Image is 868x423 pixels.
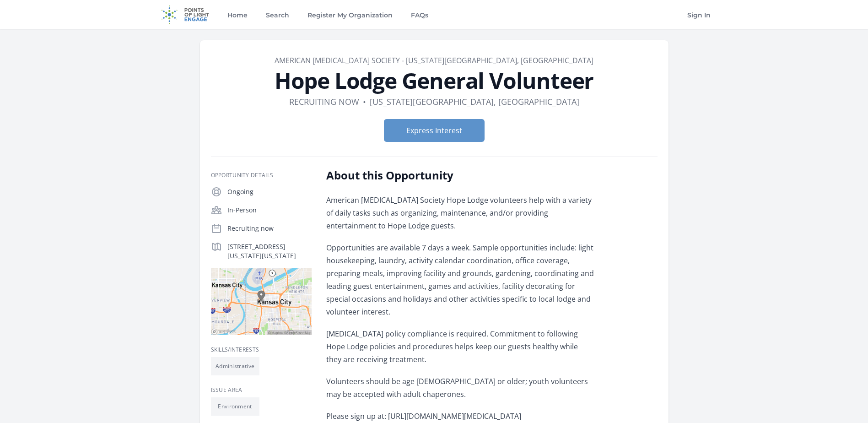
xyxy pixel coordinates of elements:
[326,410,594,423] p: Please sign up at: [URL][DOMAIN_NAME][MEDICAL_DATA]
[275,55,593,65] a: American [MEDICAL_DATA] Society - [US_STATE][GEOGRAPHIC_DATA], [GEOGRAPHIC_DATA]
[326,194,594,232] p: American [MEDICAL_DATA] Society Hope Lodge volunteers help with a variety of daily tasks such as ...
[289,95,359,108] dd: Recruiting now
[384,119,485,142] button: Express Interest
[370,95,579,108] dd: [US_STATE][GEOGRAPHIC_DATA], [GEOGRAPHIC_DATA]
[227,206,312,215] p: In-Person
[326,168,594,183] h2: About this Opportunity
[211,346,312,353] h3: Skills/Interests
[326,375,594,401] p: Volunteers should be age [DEMOGRAPHIC_DATA] or older; youth volunteers may be accepted with adult...
[326,327,594,366] p: [MEDICAL_DATA] policy compliance is required. Commitment to following Hope Lodge policies and pro...
[363,95,366,108] div: •
[211,357,259,375] li: Administrative
[227,187,312,196] p: Ongoing
[211,268,312,335] img: Map
[227,224,312,233] p: Recruiting now
[227,242,312,260] p: [STREET_ADDRESS][US_STATE][US_STATE]
[211,397,259,416] li: Environment
[326,241,594,318] p: Opportunities are available 7 days a week. Sample opportunities include: light housekeeping, laun...
[211,172,312,179] h3: Opportunity Details
[211,70,658,92] h1: Hope Lodge General Volunteer
[211,386,312,394] h3: Issue area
